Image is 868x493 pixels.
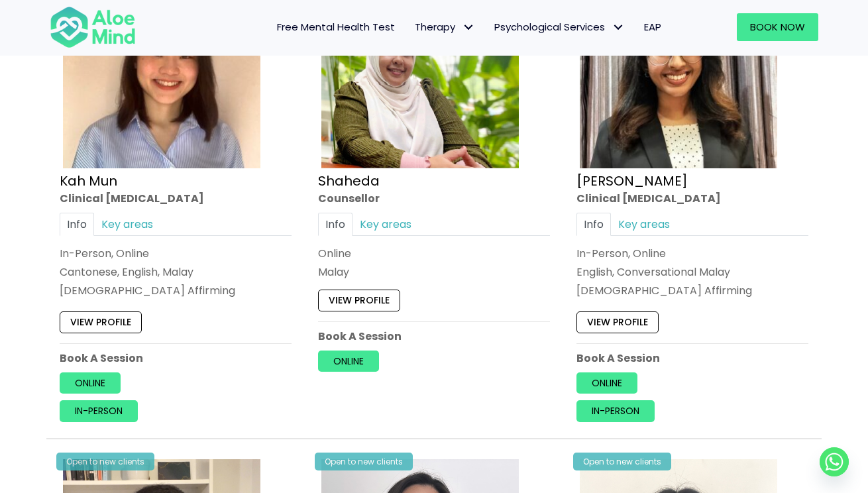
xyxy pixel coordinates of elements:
span: Psychological Services: submenu [608,18,627,37]
p: Cantonese, English, Malay [60,264,292,280]
a: Info [576,213,611,236]
a: View profile [576,311,659,333]
div: [DEMOGRAPHIC_DATA] Affirming [60,283,292,298]
a: [PERSON_NAME] [576,171,688,190]
div: Open to new clients [56,453,154,470]
img: Aloe mind Logo [50,5,136,49]
a: Online [576,372,637,394]
div: Counsellor [318,190,550,205]
span: Book Now [750,20,805,34]
a: Info [318,213,353,236]
a: Online [318,351,379,372]
p: Book A Session [576,351,808,366]
span: Psychological Services [494,20,624,34]
a: In-person [60,400,138,421]
div: Open to new clients [573,453,671,470]
div: Clinical [MEDICAL_DATA] [60,190,292,205]
div: In-Person, Online [576,246,808,261]
div: [DEMOGRAPHIC_DATA] Affirming [576,283,808,298]
div: Open to new clients [315,453,413,470]
a: Psychological ServicesPsychological Services: submenu [484,13,634,41]
a: Kah Mun [60,171,117,190]
p: English, Conversational Malay [576,264,808,280]
span: Free Mental Health Test [277,20,395,34]
a: Key areas [353,213,419,236]
a: In-person [576,400,655,421]
a: Info [60,213,94,236]
a: EAP [634,13,671,41]
div: Online [318,246,550,261]
span: Therapy [415,20,474,34]
a: Shaheda [318,171,380,190]
a: View profile [318,290,400,311]
a: Key areas [94,213,160,236]
a: TherapyTherapy: submenu [405,13,484,41]
p: Book A Session [318,328,550,343]
a: Book Now [737,13,818,41]
a: Free Mental Health Test [267,13,405,41]
p: Malay [318,264,550,280]
span: EAP [644,20,661,34]
a: View profile [60,311,142,333]
a: Online [60,372,121,394]
div: In-Person, Online [60,246,292,261]
p: Book A Session [60,351,292,366]
div: Clinical [MEDICAL_DATA] [576,190,808,205]
a: Whatsapp [820,447,849,476]
span: Therapy: submenu [459,18,478,37]
a: Key areas [611,213,677,236]
nav: Menu [153,13,671,41]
